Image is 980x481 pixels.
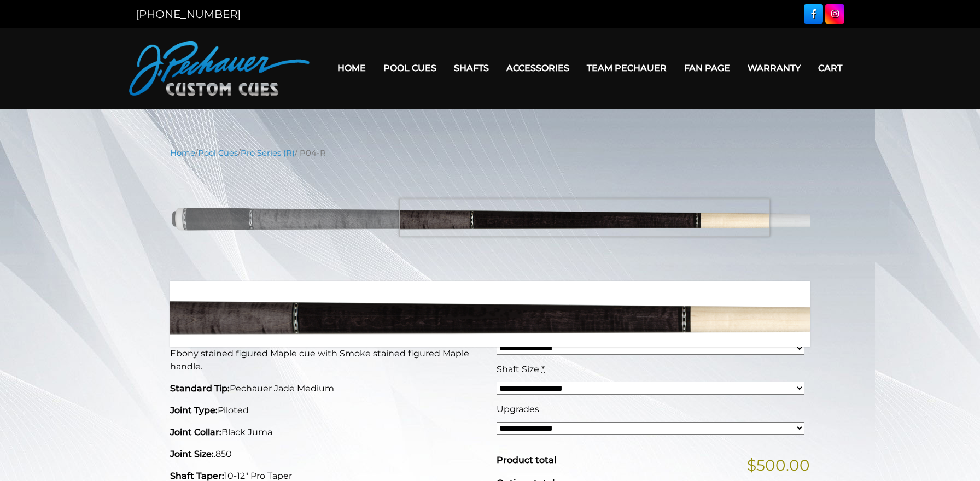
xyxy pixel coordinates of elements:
p: .850 [170,448,483,461]
strong: P04-R Pool Cue [170,290,344,317]
nav: Breadcrumb [170,147,810,159]
strong: This Pechauer pool cue takes 6-10 weeks to ship. [170,328,420,341]
p: Piloted [170,404,483,417]
a: Pool Cues [375,54,445,82]
abbr: required [551,324,555,334]
strong: Standard Tip: [170,383,230,394]
span: $ [497,293,506,312]
p: Black Juma [170,426,483,439]
a: Pool Cues [198,148,238,158]
a: Team Pechauer [578,54,675,82]
a: Accessories [498,54,578,82]
a: Home [170,148,195,158]
span: Upgrades [497,404,539,414]
strong: Joint Type: [170,405,218,415]
a: Cart [809,54,851,82]
span: $500.00 [747,454,810,477]
strong: Shaft Taper: [170,471,224,481]
a: Warranty [739,54,809,82]
a: Fan Page [675,54,739,82]
bdi: 500.00 [497,293,559,312]
span: Product total [497,455,556,465]
span: Shaft Size [497,364,539,374]
img: Pechauer Custom Cues [129,41,310,96]
strong: Joint Collar: [170,427,221,437]
p: Ebony stained figured Maple cue with Smoke stained figured Maple handle. [170,347,483,373]
a: Pro Series (R) [241,148,295,158]
strong: Joint Size: [170,449,214,459]
a: Home [329,54,375,82]
p: Pechauer Jade Medium [170,382,483,395]
img: P04-N.png [170,167,810,274]
a: [PHONE_NUMBER] [136,8,241,21]
a: Shafts [445,54,498,82]
abbr: required [541,364,545,374]
span: Cue Weight [497,324,549,334]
